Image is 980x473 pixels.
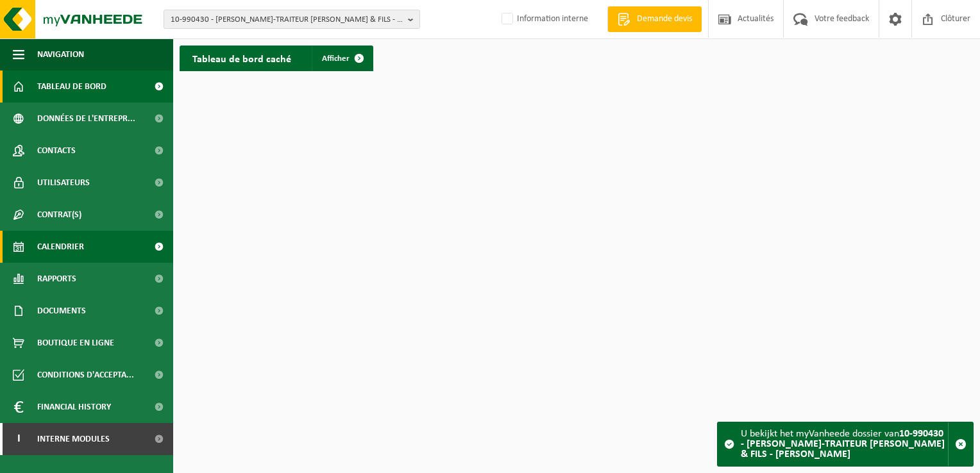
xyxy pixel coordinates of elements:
span: Données de l'entrepr... [37,103,135,135]
a: Demande devis [607,6,702,32]
label: Information interne [499,10,588,29]
button: 10-990430 - [PERSON_NAME]-TRAITEUR [PERSON_NAME] & FILS - [PERSON_NAME] [164,10,420,29]
a: Afficher [312,46,372,71]
span: Financial History [37,391,111,423]
span: Calendrier [37,231,84,263]
span: Afficher [322,54,350,63]
span: Rapports [37,263,76,295]
span: Boutique en ligne [37,327,114,359]
span: Conditions d'accepta... [37,359,134,391]
div: U bekijkt het myVanheede dossier van [741,422,948,466]
span: Contacts [37,135,76,167]
span: Documents [37,295,86,327]
span: Utilisateurs [37,167,90,199]
span: Demande devis [634,13,695,26]
span: Contrat(s) [37,199,81,231]
strong: 10-990430 - [PERSON_NAME]-TRAITEUR [PERSON_NAME] & FILS - [PERSON_NAME] [741,429,945,460]
span: Tableau de bord [37,71,106,103]
span: I [13,423,24,455]
span: 10-990430 - [PERSON_NAME]-TRAITEUR [PERSON_NAME] & FILS - [PERSON_NAME] [171,10,403,29]
h2: Tableau de bord caché [180,46,304,71]
span: Navigation [37,38,84,71]
span: Interne modules [37,423,110,455]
